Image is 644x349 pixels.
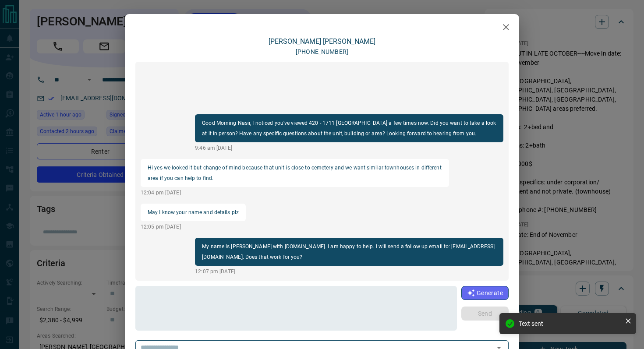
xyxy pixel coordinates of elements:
[296,47,348,56] p: [PHONE_NUMBER]
[141,223,246,231] p: 12:05 pm [DATE]
[195,268,503,275] p: 12:07 pm [DATE]
[148,162,442,183] p: Hi yes we looked it but change of mind because that unit is close to cemetery and we want similar...
[519,320,621,327] div: Text sent
[202,241,496,262] p: My name is [PERSON_NAME] with [DOMAIN_NAME]. I am happy to help. I will send a follow up email to...
[269,37,375,46] a: [PERSON_NAME] [PERSON_NAME]
[195,144,503,152] p: 9:46 am [DATE]
[141,189,449,197] p: 12:04 pm [DATE]
[202,118,496,139] p: Good Morning Nasir, I noticed you've viewed 420 - 1711 [GEOGRAPHIC_DATA] a few times now. Did you...
[148,207,239,218] p: May I know your name and details plz
[461,286,509,300] button: Generate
